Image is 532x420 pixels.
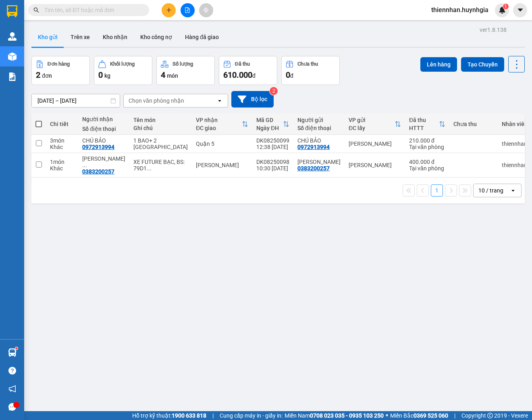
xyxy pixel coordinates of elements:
[133,117,188,123] div: Tên món
[270,87,278,95] sup: 2
[252,72,256,79] span: đ
[64,27,96,47] button: Trên xe
[132,411,206,420] span: Hỗ trợ kỹ thuật:
[405,114,449,135] th: Toggle SortBy
[235,61,250,67] div: Đã thu
[349,141,401,147] div: [PERSON_NAME]
[513,3,527,17] button: caret-down
[82,116,125,122] div: Người nhận
[409,144,445,150] div: Tại văn phòng
[94,56,152,85] button: Khối lượng0kg
[349,117,395,123] div: VP gửi
[409,159,445,165] div: 400.000 đ
[220,411,283,420] span: Cung cấp máy in - giấy in:
[223,70,252,80] span: 610.000
[50,144,74,150] div: Khác
[82,144,114,150] div: 0972913994
[453,121,494,127] div: Chưa thu
[212,411,214,420] span: |
[480,25,507,34] div: ver 1.8.138
[499,6,506,14] img: icon-new-feature
[50,159,74,165] div: 1 món
[31,56,90,85] button: Đơn hàng2đơn
[297,61,318,67] div: Chưa thu
[133,125,188,131] div: Ghi chú
[167,72,178,79] span: món
[133,159,188,172] div: XE FUTURE BẠC, BS: 79D1-76840
[454,411,455,420] span: |
[36,70,40,80] span: 2
[82,126,125,132] div: Số điện thoại
[310,412,384,419] strong: 0708 023 035 - 0935 103 250
[15,347,18,350] sup: 1
[386,414,388,417] span: ⚪️
[216,97,223,104] svg: open
[104,72,110,79] span: kg
[409,125,439,131] div: HTTT
[8,348,17,357] img: warehouse-icon
[181,3,195,17] button: file-add
[8,367,16,374] span: question-circle
[420,57,457,72] button: Lên hàng
[203,7,209,13] span: aim
[349,125,395,131] div: ĐC lấy
[156,56,215,85] button: Số lượng4món
[8,32,17,41] img: warehouse-icon
[33,7,39,13] span: search
[50,121,74,127] div: Chi tiết
[409,137,445,144] div: 210.000 đ
[256,159,289,165] div: DK08250098
[166,7,172,13] span: plus
[50,165,74,172] div: Khác
[290,72,293,79] span: đ
[297,137,341,144] div: CHÚ BẢO
[7,5,17,17] img: logo-vxr
[199,3,213,17] button: aim
[297,165,330,172] div: 0383200257
[172,412,206,419] strong: 1900 633 818
[172,61,193,67] div: Số lượng
[82,155,125,168] div: PHAN MẠNH CƯỜNG
[345,114,405,135] th: Toggle SortBy
[478,186,503,194] div: 10 / trang
[281,56,340,85] button: Chưa thu0đ
[134,27,179,47] button: Kho công nợ
[8,385,16,393] span: notification
[162,3,176,17] button: plus
[256,144,289,150] div: 12:38 [DATE]
[133,137,188,150] div: 1 BAO+ 2 TX
[390,411,448,420] span: Miền Bắc
[256,117,283,123] div: Mã GD
[82,162,87,168] span: ...
[48,61,70,67] div: Đơn hàng
[196,125,242,131] div: ĐC giao
[297,117,341,123] div: Người gửi
[231,91,274,108] button: Bộ lọc
[179,27,225,47] button: Hàng đã giao
[461,57,504,72] button: Tạo Chuyến
[409,117,439,123] div: Đã thu
[487,413,493,418] span: copyright
[297,144,330,150] div: 0972913994
[252,114,293,135] th: Toggle SortBy
[414,412,448,419] strong: 0369 525 060
[98,70,103,80] span: 0
[297,159,341,165] div: PHAN MẠNH CƯỜNG
[196,162,248,168] div: [PERSON_NAME]
[44,6,139,14] input: Tìm tên, số ĐT hoặc mã đơn
[431,184,443,197] button: 1
[219,56,277,85] button: Đã thu610.000đ
[50,137,74,144] div: 3 món
[425,5,495,15] span: thiennhan.huynhgia
[32,94,120,107] input: Select a date range.
[517,6,524,14] span: caret-down
[96,27,134,47] button: Kho nhận
[161,70,165,80] span: 4
[8,403,16,411] span: message
[510,187,516,194] svg: open
[196,141,248,147] div: Quận 5
[256,137,289,144] div: DK08250099
[110,61,135,67] div: Khối lượng
[503,4,509,9] sup: 1
[256,165,289,172] div: 10:30 [DATE]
